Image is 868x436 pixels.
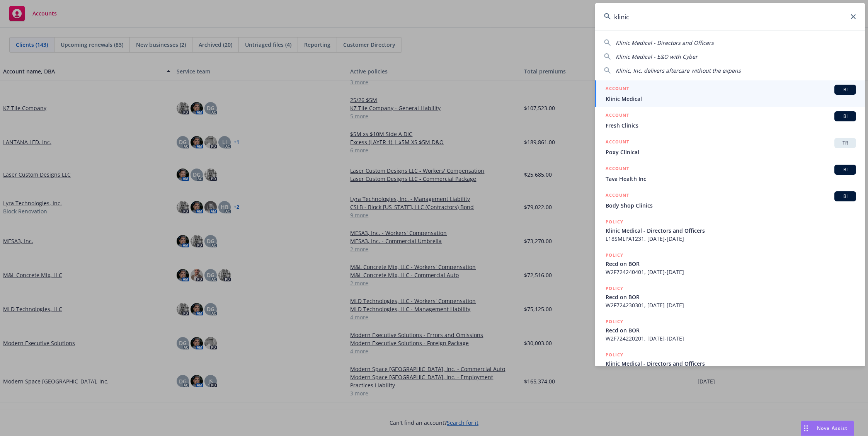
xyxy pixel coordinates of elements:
[606,284,623,292] h5: POLICY
[837,193,853,200] span: BI
[606,175,856,183] span: Tava Health Inc
[606,111,629,121] h5: ACCOUNT
[606,121,856,129] span: Fresh Clinics
[801,421,811,436] div: Drag to move
[595,160,865,187] a: ACCOUNTBITava Health Inc
[606,351,623,359] h5: POLICY
[606,218,623,226] h5: POLICY
[606,191,629,201] h5: ACCOUNT
[595,214,865,247] a: POLICYKlinic Medical - Directors and OfficersL18SMLPA1231, [DATE]-[DATE]
[606,85,629,94] h5: ACCOUNT
[837,166,853,173] span: BI
[595,187,865,214] a: ACCOUNTBIBody Shop Clinics
[606,334,856,342] span: W2F724220201, [DATE]-[DATE]
[606,138,629,147] h5: ACCOUNT
[606,326,856,334] span: Recd on BOR
[606,301,856,309] span: W2F724230301, [DATE]-[DATE]
[595,280,865,313] a: POLICYRecd on BORW2F724230301, [DATE]-[DATE]
[606,268,856,276] span: W2F724240401, [DATE]-[DATE]
[606,235,856,243] span: L18SMLPA1231, [DATE]-[DATE]
[606,165,629,174] h5: ACCOUNT
[606,251,623,259] h5: POLICY
[606,260,856,268] span: Recd on BOR
[606,318,623,325] h5: POLICY
[817,425,848,431] span: Nova Assist
[606,201,856,209] span: Body Shop Clinics
[616,67,741,74] span: Klinic, Inc. delivers aftercare without the expens
[837,113,853,120] span: BI
[606,227,856,235] span: Klinic Medical - Directors and Officers
[595,80,865,107] a: ACCOUNTBIKlinic Medical
[595,134,865,160] a: ACCOUNTTRPoxy Clinical
[595,247,865,280] a: POLICYRecd on BORW2F724240401, [DATE]-[DATE]
[595,313,865,347] a: POLICYRecd on BORW2F724220201, [DATE]-[DATE]
[595,3,865,31] input: Search...
[616,53,698,60] span: Klinic Medical - E&O with Cyber
[595,107,865,134] a: ACCOUNTBIFresh Clinics
[606,293,856,301] span: Recd on BOR
[606,359,856,368] span: Klinic Medical - Directors and Officers
[837,140,853,146] span: TR
[837,86,853,93] span: BI
[801,421,854,436] button: Nova Assist
[606,148,856,156] span: Poxy Clinical
[616,39,714,46] span: Klinic Medical - Directors and Officers
[595,347,865,380] a: POLICYKlinic Medical - Directors and Officers
[606,95,856,103] span: Klinic Medical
